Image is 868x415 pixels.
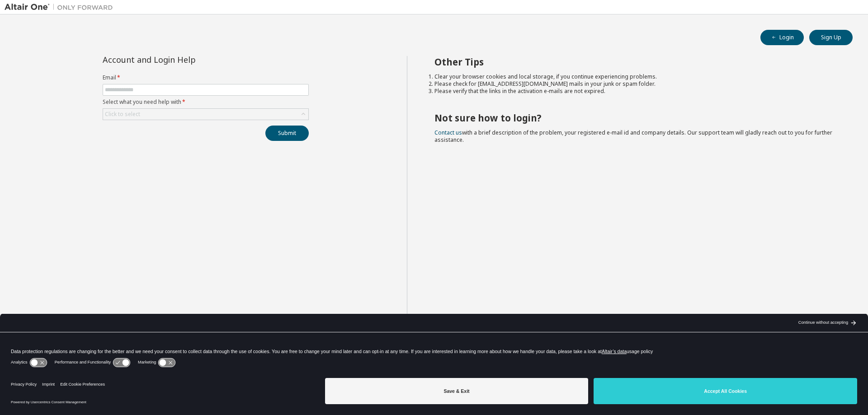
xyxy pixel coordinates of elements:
[760,30,804,45] button: Login
[434,56,837,68] h2: Other Tips
[434,129,462,136] a: Contact us
[103,56,268,63] div: Account and Login Help
[434,112,837,124] h2: Not sure how to login?
[809,30,853,45] button: Sign Up
[434,80,837,88] li: Please check for [EMAIL_ADDRESS][DOMAIN_NAME] mails in your junk or spam folder.
[434,73,837,80] li: Clear your browser cookies and local storage, if you continue experiencing problems.
[265,126,309,141] button: Submit
[103,109,308,120] div: Click to select
[105,111,140,118] div: Click to select
[434,129,832,144] span: with a brief description of the problem, your registered e-mail id and company details. Our suppo...
[103,98,309,106] label: Select what you need help with
[434,88,837,95] li: Please verify that the links in the activation e-mails are not expired.
[103,74,309,81] label: Email
[5,3,118,12] img: Altair One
